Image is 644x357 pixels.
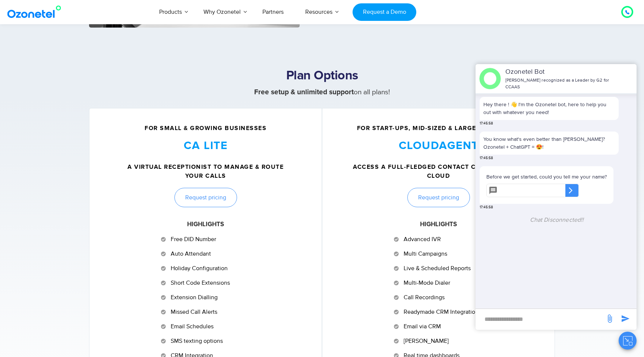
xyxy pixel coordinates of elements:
[483,101,615,116] p: Hey there ! 👋 I'm the Ozonetel bot, here to help you out with whatever you need!
[418,195,459,200] span: Request pricing
[486,173,607,181] p: Before we get started, could you tell me your name?
[353,3,416,21] a: Request a Demo
[334,220,543,229] h6: HIGHLIGHTS
[480,205,493,210] span: 17:45:58
[402,307,481,316] span: Readymade CRM Integrations
[169,278,230,287] span: Short Code Extensions
[402,235,441,244] span: Advanced IVR
[402,293,445,302] span: Call Recordings
[334,139,543,153] h3: CLOUDAGENT
[505,77,612,91] p: [PERSON_NAME] recognized as a Leader by G2 for CCAAS
[402,278,450,287] span: Multi-Mode Dialer
[613,76,619,82] span: end chat or minimize
[169,307,217,316] span: Missed Call Alerts
[174,188,237,207] a: Request pricing
[169,249,211,258] span: Auto Attendant
[402,322,441,331] span: Email via CRM
[483,135,615,151] p: You know what's even better than [PERSON_NAME]? Ozonetel + ChatGPT = 😍!
[402,337,449,345] span: [PERSON_NAME]
[169,322,214,331] span: Email Schedules
[101,220,310,229] h6: HIGHLIGHTS
[602,311,617,326] span: send message
[505,67,612,77] p: Ozonetel Bot
[480,121,493,126] span: 17:45:58
[169,337,223,345] span: SMS texting options
[101,125,310,131] h5: For Small & Growing Businesses
[479,313,602,326] div: new-msg-input
[117,162,294,180] h5: A virtual receptionist to manage & route your calls
[350,162,527,180] h5: Access a full-fledged contact center on the cloud
[254,89,354,96] strong: Free setup & unlimited support
[407,188,470,207] a: Request pricing
[530,216,584,224] span: Chat Disconnected!!
[619,332,637,350] button: Close chat
[618,311,633,326] span: send message
[402,264,471,273] span: Live & Scheduled Reports
[254,88,390,97] span: on all plans!
[89,69,555,83] h2: Plan Options
[185,195,226,200] span: Request pricing
[479,68,501,89] img: header
[334,125,543,131] h5: For Start-ups, Mid-Sized & Large Businesses
[169,264,228,273] span: Holiday Configuration
[169,235,216,244] span: Free DID Number
[402,249,447,258] span: Multi Campaigns
[101,139,310,153] h3: CA LITE
[169,293,218,302] span: Extension Dialling
[480,155,493,161] span: 17:45:58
